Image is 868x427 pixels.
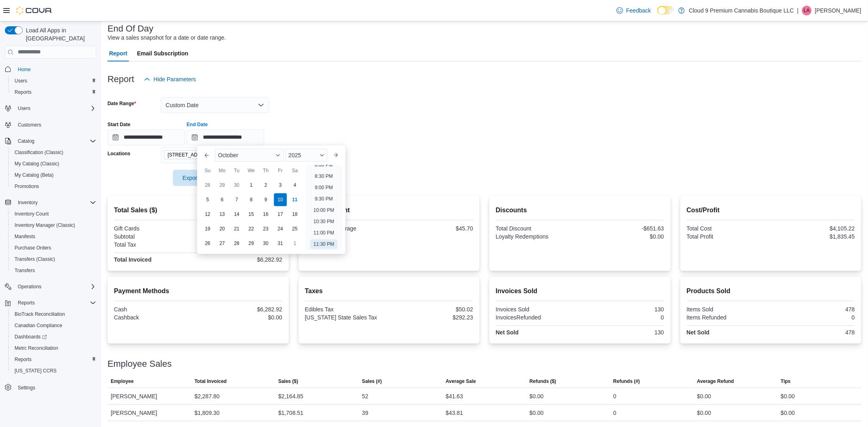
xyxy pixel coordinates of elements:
div: day-13 [216,208,229,221]
div: day-8 [245,193,258,206]
span: Catalog [15,136,96,146]
div: day-12 [201,208,214,221]
span: Reports [11,355,96,364]
div: $1,835.45 [773,233,855,240]
a: Metrc Reconciliation [11,343,61,353]
div: day-5 [201,193,214,206]
span: Inventory Count [11,209,96,219]
span: [STREET_ADDRESS] [168,151,216,159]
div: day-24 [274,222,287,235]
button: Inventory Manager (Classic) [8,220,99,231]
span: Total Invoiced [194,378,227,385]
div: day-30 [230,179,243,192]
h2: Taxes [305,286,474,296]
span: Inventory Manager (Classic) [11,220,96,230]
div: Su [201,164,214,177]
h3: End Of Day [107,24,154,34]
label: Start Date [107,121,131,128]
span: LA [804,6,810,15]
div: Total Profit [687,233,769,240]
div: Total Cost [687,225,769,232]
div: $1,708.51 [278,408,303,418]
button: Users [2,103,99,114]
button: Promotions [8,181,99,192]
div: Tu [230,164,243,177]
button: Reports [2,297,99,309]
span: Transfers [15,267,35,274]
a: Home [15,65,34,74]
span: Inventory [15,198,96,207]
div: Invoices Sold [496,306,578,313]
button: Previous Month [200,149,213,162]
button: Inventory [2,197,99,208]
div: $41.63 [446,391,463,401]
button: Hide Parameters [141,71,199,87]
a: Transfers [11,266,38,275]
span: BioTrack Reconciliation [11,309,96,319]
span: Reports [15,298,96,308]
span: Operations [18,283,42,290]
div: day-11 [289,193,301,206]
ul: Time [305,165,342,251]
strong: Net Sold [496,329,519,336]
div: day-28 [201,179,214,192]
span: Settings [15,382,96,392]
h2: Discounts [496,205,664,215]
h3: Report [107,74,134,84]
span: Home [18,66,31,73]
button: Export [173,170,218,186]
span: My Catalog (Beta) [15,172,54,178]
div: day-14 [230,208,243,221]
a: Dashboards [11,332,50,342]
div: day-19 [201,222,214,235]
button: My Catalog (Classic) [8,158,99,169]
div: 478 [773,329,855,336]
div: day-1 [289,237,301,250]
nav: Complex example [5,60,96,414]
div: $43.81 [446,408,463,418]
span: Catalog [18,138,34,144]
button: Classification (Classic) [8,147,99,158]
span: Users [15,104,96,113]
a: Customers [15,120,44,130]
div: day-25 [289,222,301,235]
div: 0 [613,391,617,401]
div: $6,282.92 [200,306,282,313]
div: $45.70 [391,225,473,232]
div: day-22 [245,222,258,235]
div: $0.00 [697,391,711,401]
button: Users [15,104,34,113]
div: Transaction Average [305,225,388,232]
span: Dashboards [15,334,47,340]
div: 0 [613,408,617,418]
div: $0.00 [697,408,711,418]
span: [US_STATE] CCRS [15,368,57,374]
a: Canadian Compliance [11,321,65,330]
button: Customers [2,119,99,131]
div: $4,105.22 [773,225,855,232]
a: Inventory Count [11,209,52,219]
span: Reports [11,87,96,97]
div: $0.00 [530,391,544,401]
div: day-1 [245,179,258,192]
div: day-16 [259,208,272,221]
div: day-20 [216,222,229,235]
span: Load All Apps in [GEOGRAPHIC_DATA] [23,26,96,42]
div: $1,809.30 [194,408,219,418]
span: Tips [781,378,791,385]
div: 0 [581,314,664,321]
div: day-31 [274,237,287,250]
button: Catalog [2,135,99,147]
a: Promotions [11,182,42,191]
li: 9:30 PM [312,194,336,204]
div: $0.00 [200,314,282,321]
div: $6,282.92 [200,256,282,263]
span: Settings [18,385,35,391]
div: day-28 [230,237,243,250]
h2: Payment Methods [114,286,282,296]
label: End Date [187,121,208,128]
button: BioTrack Reconciliation [8,309,99,320]
div: day-30 [259,237,272,250]
span: Email Subscription [137,45,188,61]
div: [US_STATE] State Sales Tax [305,314,388,321]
